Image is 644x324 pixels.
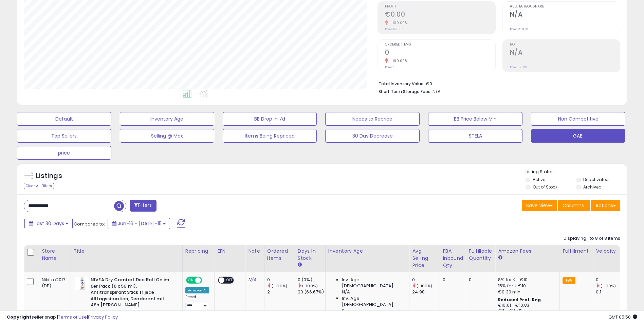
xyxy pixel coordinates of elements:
span: Last 30 Days [35,220,64,227]
h2: 0 [385,49,495,58]
a: Terms of Use [58,314,87,320]
div: 0 (0%) [298,277,325,283]
li: €0 [379,79,615,87]
h2: N/A [510,11,620,20]
div: Title [74,248,180,255]
small: (-100%) [417,283,432,289]
b: Short Term Storage Fees: [379,89,431,94]
div: 15% for > €10 [498,283,554,289]
label: Deactivated [583,177,609,182]
div: 8% for <= €10 [498,277,554,283]
button: price [17,146,111,160]
div: Amazon AI [185,287,209,293]
small: Prev: €20.65 [385,27,403,31]
span: Inv. Age [DEMOGRAPHIC_DATA]: [342,295,404,308]
button: BB Drop in 7d [223,112,317,126]
h2: €0.00 [385,11,495,20]
small: Prev: 4 [385,65,394,69]
small: -100.00% [388,20,407,25]
span: Avg. Buybox Share [510,5,620,8]
span: OFF [201,277,211,283]
a: N/A [248,276,256,283]
div: Ordered Items [267,248,292,262]
span: ROI [510,43,620,47]
button: Filters [130,200,156,212]
div: 20 (66.67%) [298,289,325,295]
h2: N/A [510,49,620,58]
button: STELA [428,129,522,143]
button: GABI [531,129,625,143]
small: Prev: 67.31% [510,65,527,69]
div: FBA inbound Qty [443,248,463,269]
button: Needs to Reprice [325,112,420,126]
span: 2025-08-15 05:50 GMT [608,314,637,320]
button: Top Sellers [17,129,111,143]
div: Repricing [185,248,211,255]
small: Days In Stock. [298,262,302,268]
small: FBA [563,277,575,284]
label: Active [533,177,545,182]
div: 0 [412,277,440,283]
div: Fulfillable Quantity [469,248,492,262]
button: Items Being Repriced [223,129,317,143]
div: 0 [469,277,490,283]
div: 2 [267,289,295,295]
span: Ordered Items [385,43,495,47]
small: (-100%) [272,283,287,289]
div: Displaying 1 to 8 of 8 items [564,235,620,242]
span: Inv. Age [DEMOGRAPHIC_DATA]: [342,277,404,289]
div: Store Name [42,248,68,262]
button: Selling @ Max [120,129,214,143]
small: Prev: 75.97% [510,27,528,31]
button: 30 Day Decrease [325,129,420,143]
label: Archived [583,184,602,190]
span: Profit [385,5,495,8]
div: Days In Stock [298,248,323,262]
span: Columns [563,202,584,209]
small: -100.00% [388,58,407,64]
button: BB Price Below Min [428,112,522,126]
span: Compared to: [74,221,105,227]
button: Inventory Age [120,112,214,126]
div: 24.98 [412,289,440,295]
strong: Copyright [7,314,32,320]
span: N/A [433,88,441,95]
button: Default [17,112,111,126]
div: Preset: [185,295,209,310]
div: Avg Selling Price [412,248,437,269]
div: Amazon Fees [498,248,557,255]
button: Columns [558,200,590,211]
div: Note [248,248,261,255]
div: EFN [217,248,242,255]
div: Fulfillment [563,248,590,255]
div: seller snap | | [7,314,118,321]
img: 31YVwEm+jhL._SL40_.jpg [75,277,89,290]
div: 0.1 [596,289,623,295]
small: (-100%) [302,283,318,289]
button: Save View [522,200,557,211]
span: N/A [342,289,350,295]
div: €10.01 - €10.83 [498,303,554,308]
div: Clear All Filters [24,183,54,189]
div: 0 [267,277,295,283]
div: 0 [596,277,623,283]
b: NIVEA Dry Comfort Deo Roll On im 6er Pack (6 x 50 ml), Antitranspirant Stick fr jede Alltagssitua... [91,277,173,310]
p: Listing States: [526,169,627,175]
div: Inventory Age [328,248,406,255]
button: Actions [591,200,620,211]
span: ON [187,277,195,283]
small: Amazon Fees. [498,255,502,261]
button: Last 30 Days [24,218,73,229]
span: OFF [224,277,235,283]
div: Nikilko2017 (DE) [42,277,66,289]
div: €0.30 min [498,289,554,295]
div: 0 [443,277,461,283]
button: Non Competitive [531,112,625,126]
label: Out of Stock [533,184,557,190]
b: Total Inventory Value: [379,81,425,87]
small: (-100%) [601,283,616,289]
b: Reduced Prof. Rng. [498,297,542,303]
div: Velocity [596,248,621,255]
h5: Listings [36,171,62,181]
span: Jun-16 - [DATE]-15 [118,220,162,227]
